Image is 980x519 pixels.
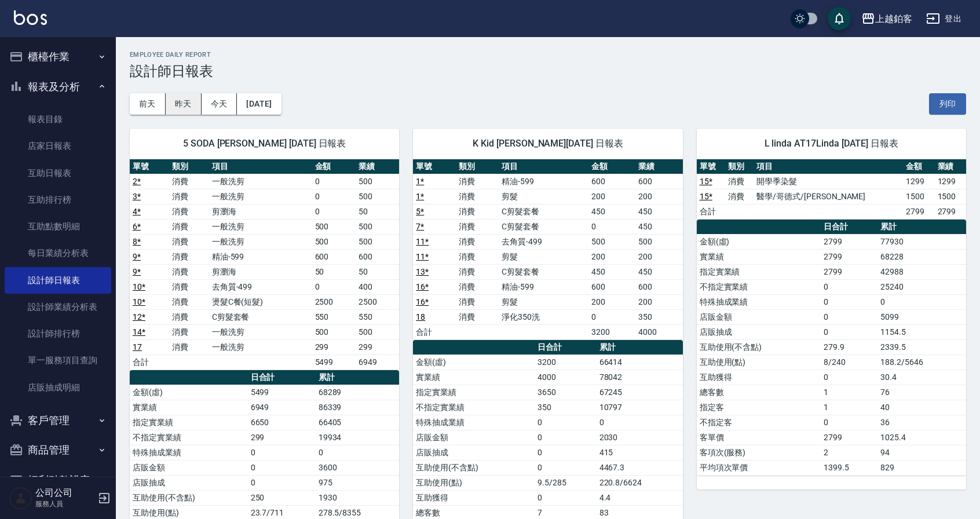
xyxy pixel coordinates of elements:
td: 剪瀏海 [209,264,312,279]
td: 76 [877,385,966,400]
span: K Kid [PERSON_NAME][DATE] 日報表 [427,138,668,149]
td: 0 [248,475,316,490]
td: 0 [316,445,400,460]
td: 3650 [535,385,596,400]
table: a dense table [697,220,966,476]
td: 500 [312,324,356,339]
a: 單一服務項目查詢 [5,347,111,374]
td: 互助使用(點) [413,475,535,490]
td: 互助獲得 [413,490,535,505]
td: 279.9 [821,339,877,354]
td: 消費 [169,249,209,264]
td: 40 [877,400,966,415]
td: 3200 [535,354,596,370]
td: 指定實業績 [697,264,821,279]
button: 今天 [202,93,237,115]
td: 0 [588,219,635,234]
td: 剪瀏海 [209,204,312,219]
td: 4.4 [597,490,683,505]
td: 77930 [877,234,966,249]
td: 精油-599 [499,174,588,189]
td: 550 [312,309,356,324]
div: 上越鉑客 [875,12,912,26]
td: 合計 [413,324,456,339]
td: 42988 [877,264,966,279]
td: 店販金額 [130,460,248,475]
td: 消費 [456,294,499,309]
td: 0 [535,430,596,445]
td: 200 [635,189,682,204]
th: 單號 [413,159,456,174]
td: 一般洗剪 [209,339,312,354]
td: 剪髮 [499,189,588,204]
td: 600 [635,279,682,294]
td: 500 [356,189,399,204]
td: 指定客 [697,400,821,415]
td: C剪髮套餐 [209,309,312,324]
button: 櫃檯作業 [5,42,111,72]
th: 業績 [356,159,399,174]
td: 200 [635,249,682,264]
td: 實業績 [130,400,248,415]
td: 450 [588,264,635,279]
td: 平均項次單價 [697,460,821,475]
td: 3600 [316,460,400,475]
td: 2030 [597,430,683,445]
th: 類別 [725,159,754,174]
td: 一般洗剪 [209,174,312,189]
td: 67245 [597,385,683,400]
td: 500 [312,219,356,234]
td: 10797 [597,400,683,415]
td: 94 [877,445,966,460]
td: 消費 [456,204,499,219]
td: 0 [248,445,316,460]
td: 消費 [725,189,754,204]
td: 醫學/哥德式/[PERSON_NAME] [754,189,903,204]
a: 設計師排行榜 [5,320,111,347]
td: 不指定實業績 [697,279,821,294]
td: 金額(虛) [413,354,535,370]
a: 每日業績分析表 [5,240,111,266]
td: 一般洗剪 [209,189,312,204]
td: 4467.3 [597,460,683,475]
span: L linda AT17Linda [DATE] 日報表 [711,138,952,149]
td: 5499 [248,385,316,400]
a: 店販抽成明細 [5,374,111,401]
td: 實業績 [413,370,535,385]
td: 1 [821,385,877,400]
button: 商品管理 [5,435,111,465]
td: 2799 [821,234,877,249]
td: 開學季染髮 [754,174,903,189]
td: 店販金額 [697,309,821,324]
td: C剪髮套餐 [499,204,588,219]
td: 0 [248,460,316,475]
td: 0 [821,309,877,324]
td: 店販抽成 [697,324,821,339]
td: 合計 [697,204,725,219]
td: 200 [588,189,635,204]
td: 店販抽成 [413,445,535,460]
td: 50 [356,264,399,279]
td: 2799 [821,430,877,445]
a: 互助日報表 [5,160,111,187]
a: 互助點數明細 [5,213,111,240]
td: 450 [635,219,682,234]
td: 299 [356,339,399,354]
th: 類別 [169,159,209,174]
td: 消費 [169,219,209,234]
td: 50 [312,264,356,279]
th: 業績 [935,159,966,174]
td: 消費 [169,234,209,249]
a: 報表目錄 [5,106,111,133]
td: 9.5/285 [535,475,596,490]
th: 金額 [588,159,635,174]
td: 客單價 [697,430,821,445]
th: 累計 [316,370,400,385]
table: a dense table [130,159,399,370]
td: 0 [312,174,356,189]
td: 精油-599 [209,249,312,264]
span: 5 SODA [PERSON_NAME] [DATE] 日報表 [144,138,385,149]
td: 燙髮C餐(短髮) [209,294,312,309]
td: 互助使用(不含點) [697,339,821,354]
th: 日合計 [821,220,877,235]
